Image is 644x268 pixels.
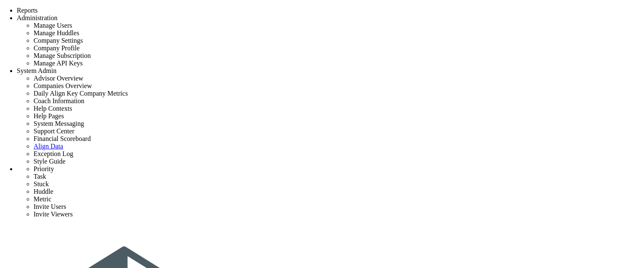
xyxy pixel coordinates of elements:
[34,180,49,187] span: Stuck
[34,37,83,44] span: Company Settings
[34,112,64,120] span: Help Pages
[34,120,84,127] span: System Messaging
[34,195,52,203] span: Metric
[34,211,73,218] span: Invite Viewers
[34,203,66,210] span: Invite Users
[34,150,73,157] span: Exception Log
[34,82,92,89] span: Companies Overview
[34,22,72,29] span: Manage Users
[34,105,72,112] span: Help Contexts
[34,60,83,67] span: Manage API Keys
[17,14,57,21] span: Administration
[34,97,84,104] span: Coach Information
[34,52,91,59] span: Manage Subscription
[17,7,38,14] span: Reports
[34,29,79,36] span: Manage Huddles
[34,90,128,97] span: Daily Align Key Company Metrics
[34,75,83,82] span: Advisor Overview
[34,188,53,195] span: Huddle
[34,44,80,52] span: Company Profile
[34,127,74,135] span: Support Center
[34,173,46,180] span: Task
[34,158,65,165] span: Style Guide
[34,165,54,172] span: Priority
[34,143,63,150] a: Align Data
[17,67,57,74] span: System Admin
[34,135,91,142] span: Financial Scoreboard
